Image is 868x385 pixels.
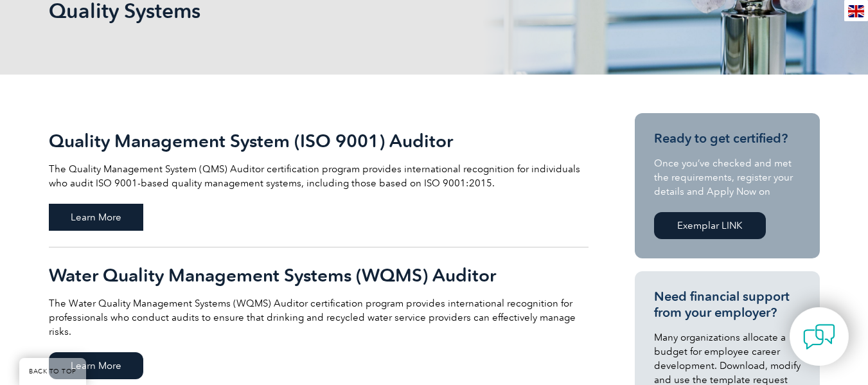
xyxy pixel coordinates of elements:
h2: Quality Management System (ISO 9001) Auditor [49,130,589,151]
h2: Water Quality Management Systems (WQMS) Auditor [49,265,589,285]
h3: Need financial support from your employer? [654,289,801,321]
p: Once you’ve checked and met the requirements, register your details and Apply Now on [654,156,801,199]
span: Learn More [49,204,143,231]
img: en [848,5,864,17]
a: Quality Management System (ISO 9001) Auditor The Quality Management System (QMS) Auditor certific... [49,113,589,247]
p: The Water Quality Management Systems (WQMS) Auditor certification program provides international ... [49,296,589,339]
p: The Quality Management System (QMS) Auditor certification program provides international recognit... [49,162,589,190]
h3: Ready to get certified? [654,130,801,147]
img: contact-chat.png [803,321,835,353]
a: Exemplar LINK [654,212,766,239]
span: Learn More [49,352,143,379]
a: BACK TO TOP [19,358,86,385]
